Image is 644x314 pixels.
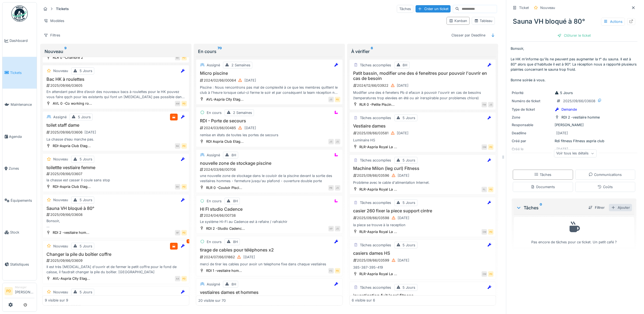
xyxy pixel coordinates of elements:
div: RDI 1 -vestiaire hom... [206,268,242,273]
div: [DATE] [243,254,255,260]
div: 2025/09/66/03599 [353,257,494,264]
div: Tâches [516,204,584,211]
div: Clôturer le ticket [555,32,593,39]
div: 20 visible sur 70 [198,298,226,303]
div: FL [482,187,487,192]
li: [PERSON_NAME] [15,285,34,297]
sup: 70 [218,48,222,55]
h3: Patit bassin, modifier une des é feneitres pour pouvoir l'ouvrir en cas de besoin [352,71,494,81]
div: PD [181,101,187,106]
div: CM [482,229,487,235]
div: Actions [601,18,625,26]
div: 6 visible sur 6 [352,298,375,303]
div: 8H [231,153,236,158]
h3: toilettte vestiaire femme [45,165,187,170]
div: [DATE] [398,173,410,178]
div: 5 Jours [403,158,416,163]
div: Tâches accomplies [360,200,391,205]
div: Assigné [207,282,220,287]
div: une nouvelle zone de stockage dans le couloir de la piscine devant la sortie des vestiaires homme... [198,173,340,184]
div: 2024/04/66/00738 [199,213,340,218]
div: [DATE] [398,258,410,263]
div: PD [488,271,494,277]
h3: HI FI studio Cadence [198,207,340,212]
div: Priorité [512,90,552,95]
div: En cours [207,110,222,115]
h3: casiers dames HS [352,251,494,256]
a: Maintenance [2,89,37,121]
div: AVL-Aspria City Etag... [53,276,90,281]
div: PD [488,187,494,192]
a: Agenda [2,121,37,153]
div: JS [335,226,340,231]
div: Créer un ticket [416,5,451,13]
div: Tâches accomplies [360,63,391,68]
div: JS [335,185,340,191]
h3: nouvelle zone de stockage piscine [198,161,340,166]
div: PD [181,184,187,189]
div: 5 Jours [403,285,416,290]
div: Numéro de ticket [512,98,552,104]
h3: Micro piscine [198,71,340,76]
div: 2024/12/66/03922 [353,82,494,89]
div: la piece se trouve à la reception [352,222,494,228]
a: Tickets [2,57,37,89]
h3: tirage de cables pour téléphones x2 [198,247,340,253]
div: 9 visible sur 9 [45,298,68,303]
div: RA [175,143,180,149]
div: Il est très [MEDICAL_DATA] d'ouvrir et de fermer le petit coffre pour le fond de caisse, il faudr... [45,264,187,275]
a: Stock [2,216,37,248]
img: Badge_color-CXgf-gQk.svg [11,5,28,22]
span: Équipements [11,198,34,203]
div: Le système Hi-Fi au Cadence est à refaire / rafraichir [198,219,340,224]
div: 8H [403,63,408,68]
div: Nouveau [53,244,68,249]
div: 5 Jours [403,115,416,120]
a: Statistiques [2,248,37,281]
div: 2025/09/66/03608 [563,98,595,104]
div: 2025/09/66/03609 [46,258,187,263]
div: 385-387-395-419 [352,265,494,270]
div: 2024/02/66/00064 [199,77,340,84]
div: RLR 0 -Chambre 2 [53,55,83,60]
div: JS [488,102,494,107]
div: 8H [233,198,238,204]
div: Classer par Deadline [449,31,488,39]
div: Tâches accomplies [360,158,391,163]
span: Stock [10,230,34,235]
h3: Machine Milon (leg curl) Fitness [352,166,494,171]
div: Nouveau [53,68,68,73]
span: Agenda [9,134,34,139]
div: FM [482,102,487,107]
div: 5 Jours [80,244,92,249]
div: 5 Jours [403,200,416,205]
div: CM [482,271,487,277]
a: Dashboard [2,25,37,57]
div: Problème avec le cable d'alimentation Internet. [352,180,494,185]
div: BD [175,55,180,60]
div: PD [181,276,187,281]
span: Dashboard [10,38,34,43]
div: Tâches [397,5,413,13]
div: Type de ticket [512,107,552,112]
div: JS [328,97,334,102]
div: Bonsoir, Le HK m'informe qu'ils ne peuvent pas augmenter la t° du sauna. Il est à 80° alors que d... [45,218,187,229]
div: [DATE] [244,125,256,130]
div: JS [335,139,340,144]
div: PD [488,144,494,150]
div: RLR 0 -Petite Piscin... [360,102,395,107]
div: Modifier une des é feneters Pb d efacon à pouvoir l'ouvrir en cas de besoins (temperatures trop e... [352,90,494,100]
h3: investigation fuit local fitness [352,293,494,298]
a: Zones [2,153,37,185]
div: PD [335,268,340,273]
div: 2025/09/66/03581 [353,130,494,136]
div: Assigné [207,153,220,158]
span: Statistiques [10,262,34,267]
div: merci de tirer les cables pour avoir un telephone fixe dans chaque vestiaires [198,262,340,267]
div: 5 Jours [78,114,91,120]
div: Pas encore de tâches pour ce ticket. Un petit café ? [517,219,631,245]
div: PD [181,55,187,60]
div: 2025/09/66/03605 [46,83,187,88]
div: PD [181,143,187,149]
span: Zones [9,166,34,171]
